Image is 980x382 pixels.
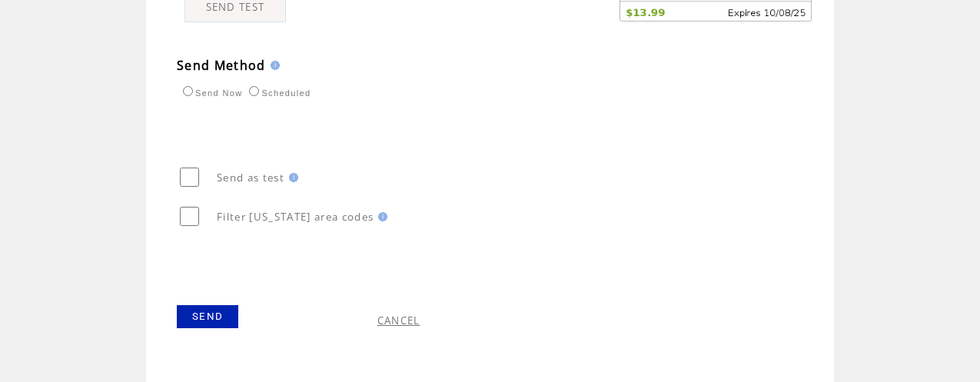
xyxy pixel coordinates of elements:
[177,57,266,74] span: Send Method
[217,210,374,224] span: Filter [US_STATE] area codes
[377,314,420,327] a: CANCEL
[284,173,298,182] img: help.gif
[183,86,193,96] input: Send Now
[374,212,387,221] img: help.gif
[249,86,259,96] input: Scheduled
[179,88,242,98] label: Send Now
[245,88,311,98] label: Scheduled
[217,171,284,184] span: Send as test
[177,305,238,328] a: SEND
[266,61,280,70] img: help.gif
